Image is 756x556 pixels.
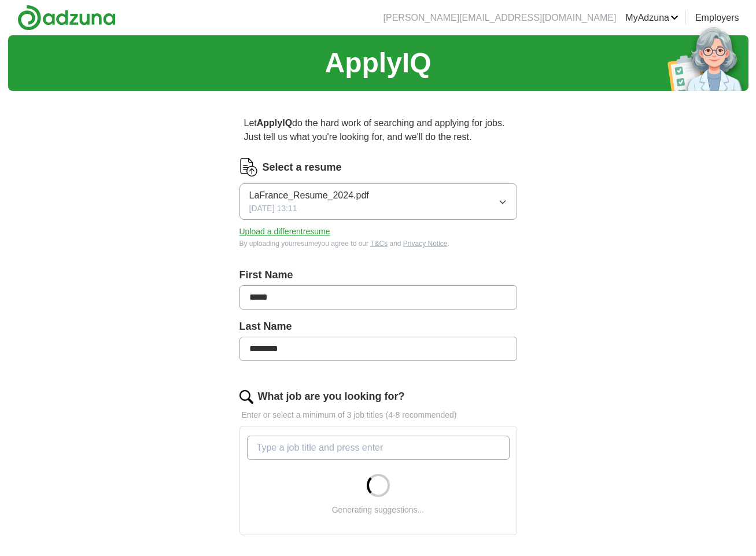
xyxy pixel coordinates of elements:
[257,118,292,128] strong: ApplyIQ
[324,42,431,84] h1: ApplyIQ
[263,160,342,175] label: Select a resume
[403,240,448,248] a: Privacy Notice
[332,504,425,516] div: Generating suggestions...
[17,5,116,31] img: Adzuna logo
[239,112,517,149] p: Let do the hard work of searching and applying for jobs. Just tell us what you're looking for, an...
[239,183,517,220] button: LaFrance_Resume_2024.pdf[DATE] 13:11
[370,240,388,248] a: T&Cs
[239,390,253,404] img: search.png
[239,238,517,249] div: By uploading your resume you agree to our and .
[239,267,517,283] label: First Name
[249,189,369,202] span: LaFrance_Resume_2024.pdf
[625,11,678,25] a: MyAdzuna
[695,11,739,25] a: Employers
[249,202,297,215] span: [DATE] 13:11
[247,436,510,460] input: Type a job title and press enter
[383,11,617,25] li: [PERSON_NAME][EMAIL_ADDRESS][DOMAIN_NAME]
[239,319,517,334] label: Last Name
[239,409,517,421] p: Enter or select a minimum of 3 job titles (4-8 recommended)
[239,158,258,176] img: CV Icon
[239,226,330,238] button: Upload a differentresume
[258,389,405,404] label: What job are you looking for?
